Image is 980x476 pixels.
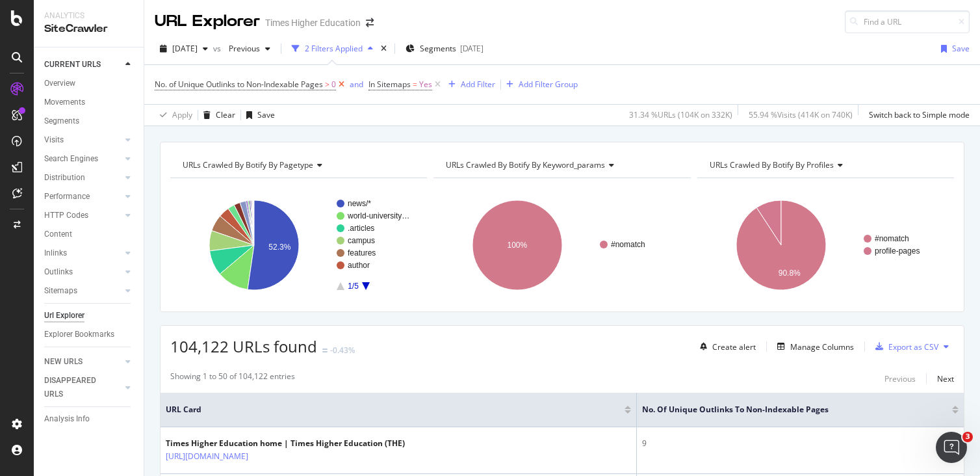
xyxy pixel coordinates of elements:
[884,373,916,384] div: Previous
[44,133,64,147] div: Visits
[501,77,578,92] button: Add Filter Group
[778,269,800,278] text: 90.8%
[155,105,192,126] button: Apply
[44,228,135,241] a: Content
[265,16,361,29] div: Times Higher Education
[44,355,83,369] div: NEW URLS
[287,38,378,59] button: 2 Filters Applied
[347,211,409,220] text: world-university…
[875,246,920,256] text: profile-pages
[875,234,909,243] text: #nomatch
[44,412,90,426] div: Analysis Info
[350,78,363,90] button: and
[257,109,275,120] div: Save
[508,241,528,250] text: 100%
[224,38,276,59] button: Previous
[44,246,122,260] a: Inlinks
[869,109,970,120] div: Switch back to Simple mode
[44,77,135,90] a: Overview
[348,236,375,245] text: campus
[348,224,374,233] text: .articles
[864,105,970,126] button: Switch back to Simple mode
[44,96,85,109] div: Movements
[790,341,854,352] div: Manage Columns
[325,79,329,90] span: >
[330,345,355,356] div: -0.43%
[305,43,363,54] div: 2 Filters Applied
[224,43,260,54] span: Previous
[44,171,122,185] a: Distribution
[44,355,122,369] a: NEW URLS
[936,38,970,59] button: Save
[348,199,371,208] text: news/*
[44,152,98,166] div: Search Engines
[44,114,135,128] a: Segments
[419,75,432,94] span: Yes
[433,189,687,302] svg: A chart.
[180,155,415,176] h4: URLs Crawled By Botify By pagetype
[44,228,72,241] div: Content
[368,79,411,90] span: In Sitemaps
[155,79,323,90] span: No. of Unique Outlinks to Non-Indexable Pages
[213,43,224,54] span: vs
[707,155,942,176] h4: URLs Crawled By Botify By profiles
[710,159,834,170] span: URLs Crawled By Botify By profiles
[44,209,88,222] div: HTTP Codes
[642,404,933,416] span: No. of Unique Outlinks to Non-Indexable Pages
[695,336,756,357] button: Create alert
[172,43,198,54] span: 2025 Aug. 26th
[155,38,213,59] button: [DATE]
[962,432,973,442] span: 3
[870,336,938,357] button: Export as CSV
[44,10,133,21] div: Analytics
[44,171,85,185] div: Distribution
[44,265,73,279] div: Outlinks
[845,10,970,33] input: Find a URL
[44,309,135,323] a: Url Explorer
[350,79,363,90] div: and
[216,109,235,120] div: Clear
[712,341,756,352] div: Create alert
[446,159,605,170] span: URLs Crawled By Botify By keyword_params
[420,43,456,54] span: Segments
[331,75,336,94] span: 0
[378,42,389,55] div: times
[772,339,854,354] button: Manage Columns
[44,133,122,147] a: Visits
[44,77,75,90] div: Overview
[348,261,370,270] text: author
[44,190,122,204] a: Performance
[937,373,954,384] div: Next
[241,105,275,126] button: Save
[366,18,374,27] div: arrow-right-arrow-left
[888,341,938,352] div: Export as CSV
[44,58,122,72] a: CURRENT URLS
[749,109,853,120] div: 55.94 % Visits ( 414K on 740K )
[697,189,951,302] svg: A chart.
[44,114,79,128] div: Segments
[44,328,135,341] a: Explorer Bookmarks
[44,209,122,222] a: HTTP Codes
[952,43,970,54] div: Save
[44,284,77,298] div: Sitemaps
[44,246,67,260] div: Inlinks
[460,43,484,54] div: [DATE]
[172,109,192,120] div: Apply
[519,79,578,90] div: Add Filter Group
[44,96,135,109] a: Movements
[322,349,328,352] img: Equal
[44,265,122,279] a: Outlinks
[166,404,621,416] span: URL Card
[170,336,317,357] span: 104,122 URLs found
[884,371,916,386] button: Previous
[170,371,295,386] div: Showing 1 to 50 of 104,122 entries
[44,152,122,166] a: Search Engines
[413,79,417,90] span: =
[170,189,424,302] svg: A chart.
[44,374,122,401] a: DISAPPEARED URLS
[642,438,959,449] div: 9
[443,155,678,176] h4: URLs Crawled By Botify By keyword_params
